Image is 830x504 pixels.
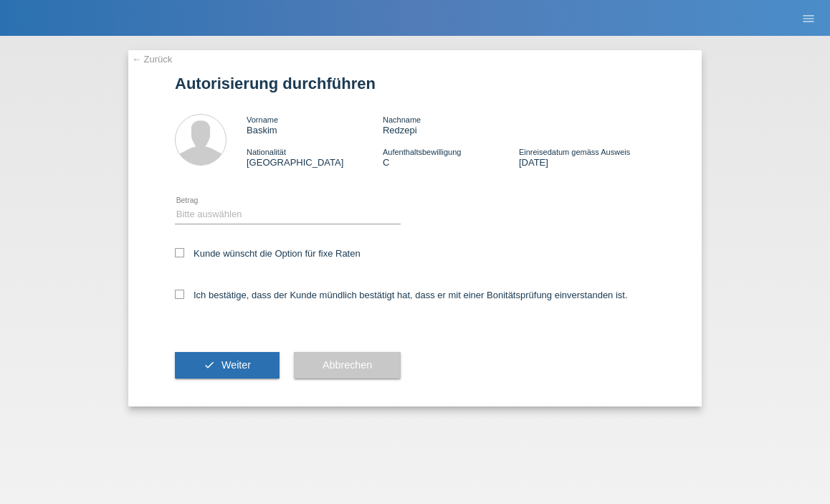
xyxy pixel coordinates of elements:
[383,114,519,135] div: Redzepi
[383,115,421,124] span: Nachname
[383,148,461,156] span: Aufenthaltsbewilligung
[247,146,383,168] div: [GEOGRAPHIC_DATA]
[323,359,372,371] span: Abbrechen
[175,352,280,379] button: check Weiter
[221,359,251,371] span: Weiter
[294,352,401,379] button: Abbrechen
[247,114,383,135] div: Baskim
[132,54,172,65] a: ← Zurück
[175,248,361,259] label: Kunde wünscht die Option für fixe Raten
[204,359,215,371] i: check
[383,146,519,168] div: C
[794,14,823,22] a: menu
[247,115,278,124] span: Vorname
[519,148,630,156] span: Einreisedatum gemäss Ausweis
[247,148,286,156] span: Nationalität
[801,11,816,26] i: menu
[175,75,655,92] h1: Autorisierung durchführen
[175,290,628,300] label: Ich bestätige, dass der Kunde mündlich bestätigt hat, dass er mit einer Bonitätsprüfung einversta...
[519,146,655,168] div: [DATE]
